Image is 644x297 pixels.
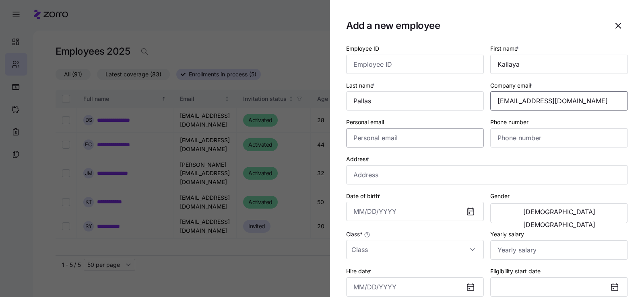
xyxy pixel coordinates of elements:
input: Employee ID [346,55,484,74]
label: Gender [490,192,510,201]
label: Personal email [346,118,384,127]
label: Date of birth [346,192,382,201]
label: Eligibility start date [490,267,541,276]
label: Phone number [490,118,528,127]
label: First name [490,44,520,53]
span: Class * [346,230,362,238]
span: [DEMOGRAPHIC_DATA] [523,221,595,228]
label: Hire date [346,267,373,276]
input: Personal email [346,128,484,147]
input: Last name [346,91,484,111]
input: MM/DD/YYYY [346,277,484,297]
label: Last name [346,81,376,90]
label: Employee ID [346,44,379,53]
input: First name [490,55,628,74]
input: Class [346,240,484,259]
label: Yearly salary [490,230,524,239]
input: Company email [490,91,628,111]
input: MM/DD/YYYY [346,202,484,221]
input: Address [346,165,628,184]
label: Address [346,155,371,164]
label: Company email [490,81,534,90]
input: Yearly salary [490,240,628,260]
input: Phone number [490,128,628,147]
h1: Add a new employee [346,19,602,32]
span: [DEMOGRAPHIC_DATA] [523,209,595,215]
